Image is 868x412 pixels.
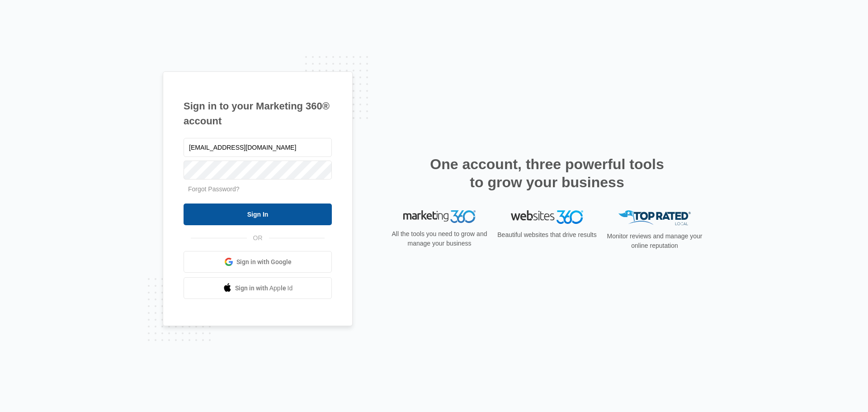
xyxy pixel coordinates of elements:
p: Beautiful websites that drive results [496,230,598,240]
h1: Sign in to your Marketing 360® account [184,99,332,128]
a: Forgot Password? [188,185,240,193]
p: Monitor reviews and manage your online reputation [604,232,705,251]
span: Sign in with Google [236,257,292,267]
a: Sign in with Google [184,251,332,273]
a: Sign in with Apple Id [184,277,332,299]
span: Sign in with Apple Id [235,284,293,293]
p: All the tools you need to grow and manage your business [389,229,490,248]
input: Sign In [184,204,332,225]
span: OR [247,233,269,243]
h2: One account, three powerful tools to grow your business [427,155,667,191]
img: Marketing 360 [403,210,476,223]
img: Websites 360 [511,210,583,223]
input: Email [184,138,332,157]
img: Top Rated Local [618,210,691,225]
